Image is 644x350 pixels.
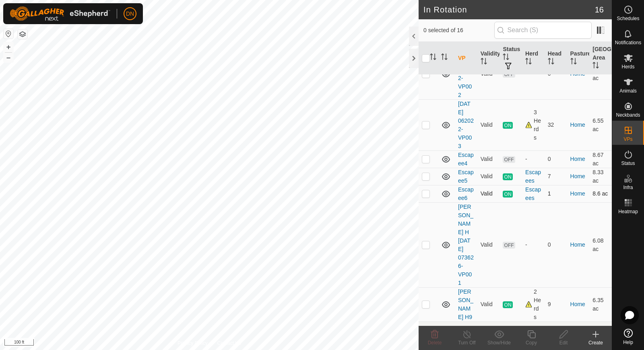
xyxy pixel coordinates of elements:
[481,59,487,66] p-sorticon: Activate to sort
[500,42,522,75] th: Status
[18,29,27,39] button: Map Layers
[592,63,599,70] p-sorticon: Activate to sort
[178,340,208,347] a: Privacy Policy
[4,29,13,39] button: Reset Map
[441,55,448,61] p-sorticon: Activate to sort
[545,185,567,202] td: 1
[525,59,532,66] p-sorticon: Activate to sort
[545,202,567,287] td: 0
[570,301,585,307] a: Home
[477,42,500,75] th: Validity
[217,340,241,347] a: Contact Us
[617,16,639,21] span: Schedules
[547,339,580,346] div: Edit
[10,6,110,21] img: Gallagher Logo
[567,42,590,75] th: Pasture
[589,168,612,185] td: 8.33 ac
[619,89,637,93] span: Animals
[618,209,638,214] span: Heatmap
[595,4,604,16] span: 16
[589,202,612,287] td: 6.08 ac
[589,185,612,202] td: 8.6 ac
[458,204,474,286] a: [PERSON_NAME] H [DATE] 073626-VP001
[580,339,612,346] div: Create
[477,150,500,168] td: Valid
[428,340,442,346] span: Delete
[623,137,632,142] span: VPs
[458,49,474,98] a: [DATE] 062022-VP002
[458,152,474,167] a: Escapee4
[545,287,567,321] td: 9
[621,64,634,69] span: Herds
[503,71,515,78] span: OFF
[612,325,644,348] a: Help
[545,150,567,168] td: 0
[451,339,483,346] div: Turn Off
[615,40,641,45] span: Notifications
[522,42,545,75] th: Herd
[623,185,633,190] span: Infra
[616,113,640,117] span: Neckbands
[589,287,612,321] td: 6.35 ac
[570,173,585,179] a: Home
[525,185,541,202] div: Escapees
[477,99,500,150] td: Valid
[430,55,436,61] p-sorticon: Activate to sort
[545,99,567,150] td: 32
[525,108,541,142] div: 3 Herds
[458,186,474,201] a: Escapee6
[503,156,515,163] span: OFF
[126,10,134,18] span: DN
[515,339,547,346] div: Copy
[477,168,500,185] td: Valid
[503,242,515,249] span: OFF
[570,190,585,197] a: Home
[589,150,612,168] td: 8.67 ac
[503,173,512,180] span: ON
[570,241,585,248] a: Home
[545,168,567,185] td: 7
[477,287,500,321] td: Valid
[477,202,500,287] td: Valid
[525,168,541,185] div: Escapees
[525,288,541,321] div: 2 Herds
[621,161,635,166] span: Status
[570,59,577,66] p-sorticon: Activate to sort
[503,122,512,129] span: ON
[503,301,512,308] span: ON
[589,99,612,150] td: 6.55 ac
[4,42,13,52] button: +
[423,26,494,35] span: 0 selected of 16
[623,340,633,345] span: Help
[589,42,612,75] th: [GEOGRAPHIC_DATA] Area
[503,55,509,61] p-sorticon: Activate to sort
[548,59,554,66] p-sorticon: Activate to sort
[570,156,585,162] a: Home
[458,101,474,149] a: [DATE] 062022-VP003
[525,155,541,163] div: -
[545,42,567,75] th: Head
[477,185,500,202] td: Valid
[525,241,541,249] div: -
[570,121,585,128] a: Home
[483,339,515,346] div: Show/Hide
[455,42,477,75] th: VP
[503,191,512,198] span: ON
[4,53,13,62] button: –
[494,22,592,39] input: Search (S)
[423,5,595,14] h2: In Rotation
[458,169,474,184] a: Escapee5
[458,288,473,320] a: [PERSON_NAME] H9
